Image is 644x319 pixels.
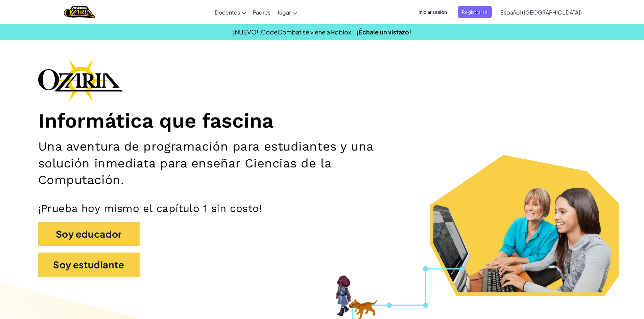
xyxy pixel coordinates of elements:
[356,28,411,36] a: ¡Échale un vistazo!
[215,9,240,16] span: Docentes
[211,3,249,21] a: Docentes
[497,3,585,21] a: Español ([GEOGRAPHIC_DATA])
[38,222,140,246] button: Soy educador
[233,28,353,36] span: ¡NUEVO! ¡CodeCombat se viene a Roblox!
[38,252,140,277] button: Soy estudiante
[38,202,606,215] p: ¡Prueba hoy mismo el capítulo 1 sin costo!
[249,3,274,21] a: Padres
[458,6,492,18] button: Registrarse
[414,6,451,18] button: Iniciar sesión
[64,5,95,19] img: Home
[500,9,582,16] span: Español ([GEOGRAPHIC_DATA])
[64,5,95,19] a: Ozaria by CodeCombat logo
[38,109,606,133] h1: Informática que fascina
[277,9,291,16] span: Jugar
[38,59,123,102] img: Ozaria branding logo
[38,138,419,188] h2: Una aventura de programación para estudiantes y una solución inmediata para enseñar Ciencias de l...
[274,3,300,21] a: Jugar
